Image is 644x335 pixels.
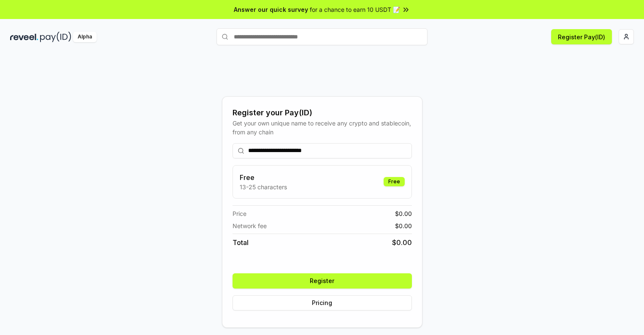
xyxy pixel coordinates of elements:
[233,119,412,136] div: Get your own unique name to receive any crypto and stablecoin, from any chain
[240,172,287,182] h3: Free
[233,295,412,310] button: Pricing
[233,221,267,230] span: Network fee
[392,237,412,248] span: $ 0.00
[233,273,412,289] button: Register
[10,32,38,42] img: reveel_dark
[240,182,287,191] p: 13-25 characters
[395,209,412,218] span: $ 0.00
[310,5,400,14] span: for a chance to earn 10 USDT 📝
[40,32,71,42] img: pay_id
[73,32,97,42] div: Alpha
[384,177,405,186] div: Free
[395,221,412,230] span: $ 0.00
[233,107,412,119] div: Register your Pay(ID)
[233,237,249,248] span: Total
[551,29,612,44] button: Register Pay(ID)
[233,209,246,218] span: Price
[234,5,308,14] span: Answer our quick survey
